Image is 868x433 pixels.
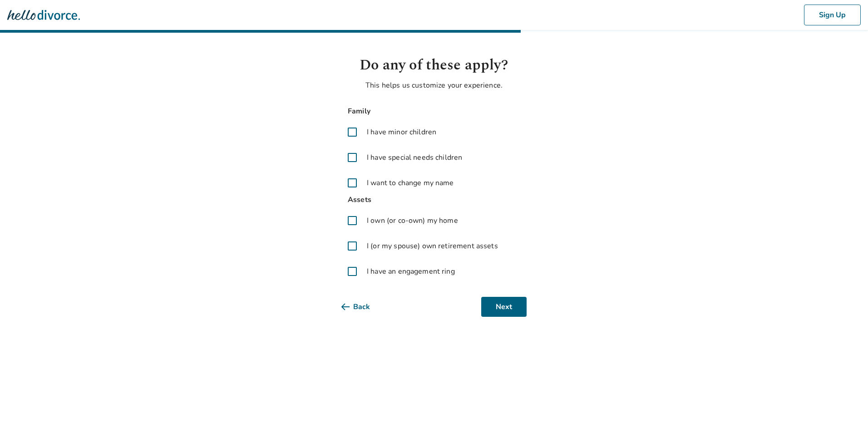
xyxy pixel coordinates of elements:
button: Back [341,297,385,317]
span: I have special needs children [367,152,462,163]
p: This helps us customize your experience. [341,80,527,91]
span: I (or my spouse) own retirement assets [367,241,498,251]
span: I own (or co-own) my home [367,215,458,226]
span: I have an engagement ring [367,266,455,277]
span: Family [341,105,527,118]
span: I have minor children [367,127,436,138]
iframe: Chat Widget [823,389,868,433]
span: Assets [341,194,527,206]
span: I want to change my name [367,177,454,188]
button: Sign Up [804,5,861,25]
h1: Do any of these apply? [341,54,527,76]
img: Hello Divorce Logo [7,6,80,24]
button: Next [481,297,527,317]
